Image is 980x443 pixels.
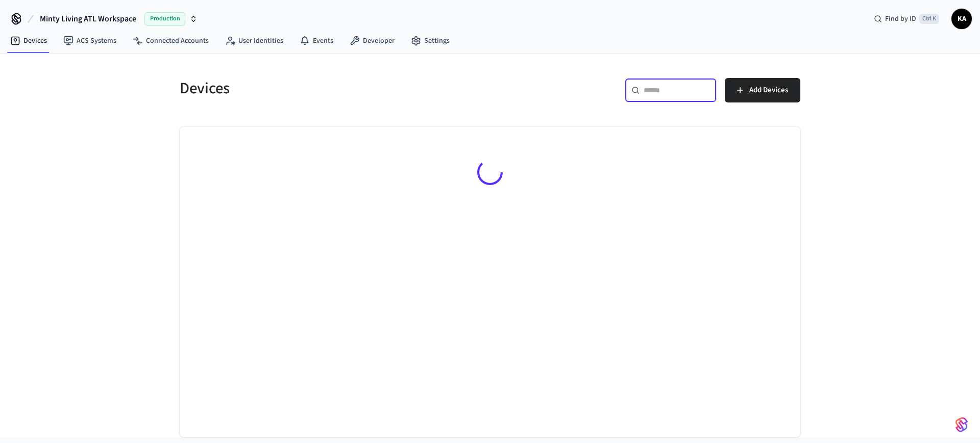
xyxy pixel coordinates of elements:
[40,13,136,25] span: Minty Living ATL Workspace
[55,32,125,50] a: ACS Systems
[749,84,788,97] span: Add Devices
[341,32,403,50] a: Developer
[951,9,972,29] button: KA
[885,14,916,24] span: Find by ID
[291,32,341,50] a: Events
[955,416,968,433] img: SeamLogoGradient.69752ec5.svg
[217,32,291,50] a: User Identities
[144,12,185,25] span: Production
[725,78,800,102] button: Add Devices
[866,10,947,28] div: Find by IDCtrl K
[180,78,484,99] h5: Devices
[125,32,217,50] a: Connected Accounts
[403,32,458,50] a: Settings
[952,10,971,28] span: KA
[2,32,55,50] a: Devices
[919,14,939,24] span: Ctrl K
